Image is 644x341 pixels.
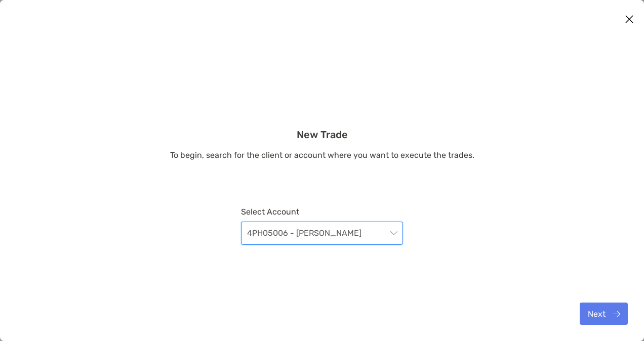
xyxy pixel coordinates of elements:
p: To begin, search for the client or account where you want to execute the trades. [170,149,474,161]
label: Select Account [241,207,403,217]
button: Next [580,303,628,325]
button: Close modal [622,12,637,27]
span: 4PH05006 - Katherine Romanko [247,222,397,244]
h3: New Trade [170,129,474,141]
